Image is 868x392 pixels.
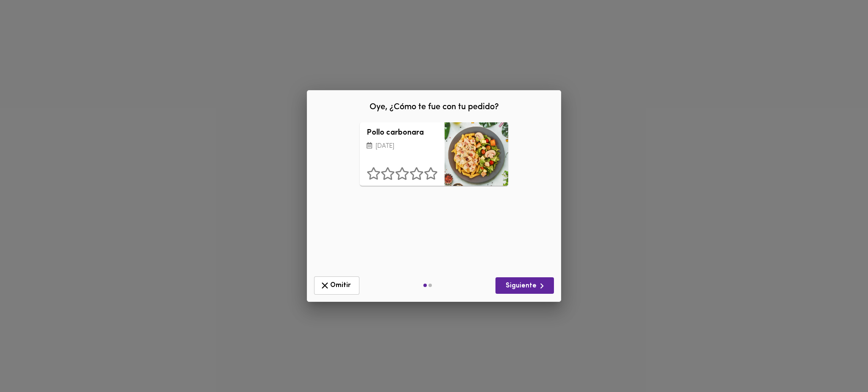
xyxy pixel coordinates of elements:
[495,277,554,294] button: Siguiente
[370,103,499,111] span: Oye, ¿Cómo te fue con tu pedido?
[320,280,354,291] span: Omitir
[314,276,359,295] button: Omitir
[819,343,860,384] iframe: Messagebird Livechat Widget
[367,142,438,152] p: [DATE]
[502,281,547,291] span: Siguiente
[367,129,438,138] h3: Pollo carbonara
[445,122,508,186] div: Pollo carbonara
